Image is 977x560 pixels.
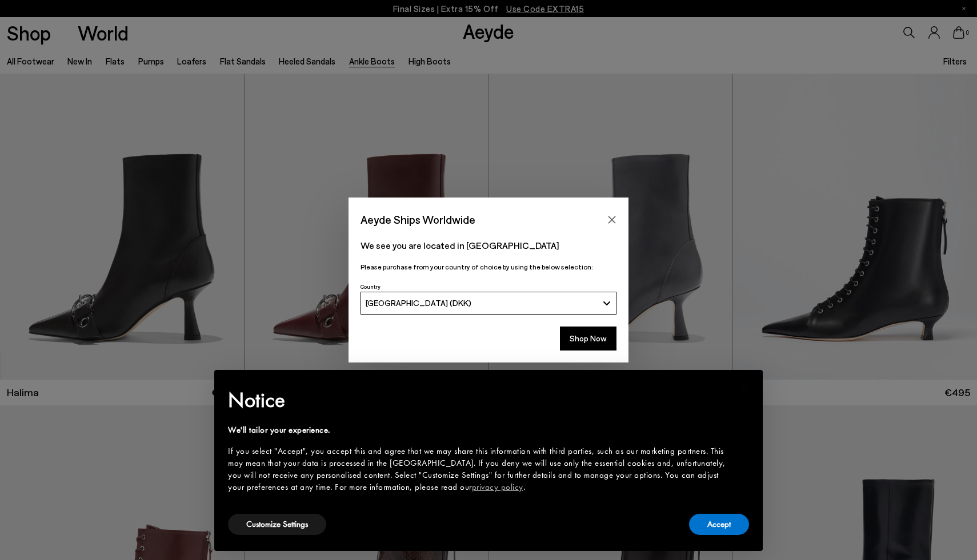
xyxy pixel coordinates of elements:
[361,210,475,229] span: Aeyde Ships Worldwide
[472,481,523,493] a: privacy policy
[560,327,616,350] button: Shop Now
[741,378,748,396] span: ×
[731,373,758,401] button: Close this notice
[228,424,731,436] div: We'll tailor your experience.
[228,514,326,535] button: Customize Settings
[361,283,381,290] span: Country
[603,211,620,228] button: Close
[689,514,749,535] button: Accept
[361,239,616,252] p: We see you are located in [GEOGRAPHIC_DATA]
[361,261,616,272] p: Please purchase from your country of choice by using the below selection:
[366,298,471,308] span: [GEOGRAPHIC_DATA] (DKK)
[228,385,731,415] h2: Notice
[228,445,731,493] div: If you select "Accept", you accept this and agree that we may share this information with third p...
